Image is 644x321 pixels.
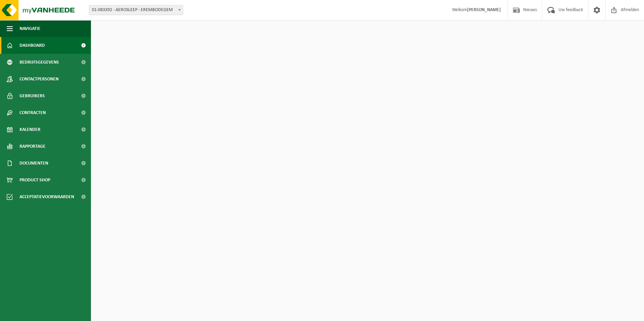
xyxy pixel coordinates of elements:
[20,71,59,87] span: Contactpersonen
[20,20,40,37] span: Navigatie
[20,37,45,54] span: Dashboard
[20,155,48,172] span: Documenten
[20,121,40,138] span: Kalender
[20,87,45,104] span: Gebruikers
[20,172,50,188] span: Product Shop
[20,104,46,121] span: Contracten
[89,5,183,15] span: 01-083392 - AEROSLEEP - EREMBODEGEM
[89,5,183,15] span: 01-083392 - AEROSLEEP - EREMBODEGEM
[467,7,501,12] strong: [PERSON_NAME]
[20,54,59,71] span: Bedrijfsgegevens
[20,188,74,205] span: Acceptatievoorwaarden
[20,138,45,155] span: Rapportage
